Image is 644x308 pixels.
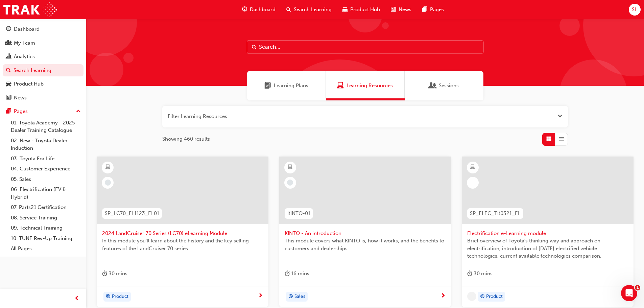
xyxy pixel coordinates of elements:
[429,82,436,90] span: Sessions
[350,6,380,14] span: Product Hub
[467,230,628,237] span: Electrification e-Learning module
[285,230,446,237] span: KINTO - An introduction
[288,292,293,301] span: target-icon
[621,285,637,301] iframe: Intercom live chat
[6,109,11,115] span: pages-icon
[462,157,634,307] a: SP_ELEC_TK0321_ELElectrification e-Learning moduleBrief overview of Toyota’s thinking way and app...
[281,3,337,17] a: search-iconSearch Learning
[3,50,84,63] a: Analytics
[6,54,11,60] span: chart-icon
[294,293,305,301] span: Sales
[285,237,446,252] span: This module covers what KINTO is, how it works, and the benefits to customers and dealerships.
[467,269,493,278] div: 30 mins
[285,269,309,278] div: 16 mins
[288,163,292,172] span: learningResourceType_ELEARNING-icon
[105,163,110,172] span: learningResourceType_ELEARNING-icon
[237,3,281,17] a: guage-iconDashboard
[391,5,396,14] span: news-icon
[470,163,475,172] span: learningResourceType_ELEARNING-icon
[252,43,257,51] span: Search
[102,269,127,278] div: 30 mins
[279,157,451,307] a: KINTO-01KINTO - An introductionThis module covers what KINTO is, how it works, and the benefits t...
[264,82,271,90] span: Learning Plans
[76,107,81,116] span: up-icon
[430,6,444,14] span: Pages
[417,3,449,17] a: pages-iconPages
[3,105,84,118] button: Pages
[486,293,503,301] span: Product
[557,113,563,120] button: Open the filter
[635,285,640,290] span: 1
[106,292,111,301] span: target-icon
[242,5,247,14] span: guage-icon
[337,82,344,90] span: Learning Resources
[440,293,446,299] span: next-icon
[467,269,472,278] span: duration-icon
[294,6,332,14] span: Search Learning
[6,95,11,101] span: news-icon
[287,210,310,217] span: KINTO-01
[629,4,641,16] button: SL
[8,136,84,153] a: 02. New - Toyota Dealer Induction
[399,6,411,14] span: News
[8,202,84,213] a: 07. Parts21 Certification
[342,5,348,14] span: car-icon
[6,68,11,74] span: search-icon
[112,293,128,301] span: Product
[247,71,326,100] a: Learning PlansLearning Plans
[480,292,485,301] span: target-icon
[8,164,84,174] a: 04. Customer Experience
[14,25,40,33] div: Dashboard
[8,174,84,185] a: 05. Sales
[439,82,459,90] span: Sessions
[405,71,483,100] a: SessionsSessions
[467,292,476,301] span: undefined-icon
[3,92,84,104] a: News
[3,64,84,77] a: Search Learning
[8,243,84,254] a: All Pages
[422,5,427,14] span: pages-icon
[102,269,107,278] span: duration-icon
[102,237,263,252] span: In this module you'll learn about the history and the key selling features of the LandCruiser 70 ...
[3,2,57,17] img: Trak
[337,3,385,17] a: car-iconProduct Hub
[347,82,393,90] span: Learning Resources
[8,184,84,202] a: 06. Electrification (EV & Hybrid)
[162,135,210,143] span: Showing 460 results
[105,180,111,186] span: learningRecordVerb_NONE-icon
[74,294,79,303] span: prev-icon
[559,135,564,143] span: List
[546,135,551,143] span: Grid
[102,230,263,237] span: 2024 LandCruiser 70 Series (LC70) eLearning Module
[632,6,637,14] span: SL
[6,81,11,87] span: car-icon
[14,108,28,115] div: Pages
[14,94,27,102] div: News
[14,80,44,88] div: Product Hub
[258,293,263,299] span: next-icon
[286,5,291,14] span: search-icon
[274,82,308,90] span: Learning Plans
[105,210,159,217] span: SP_LC70_FL1123_EL01
[250,6,276,14] span: Dashboard
[467,237,628,260] span: Brief overview of Toyota’s thinking way and approach on electrification, introduction of [DATE] e...
[8,233,84,244] a: 10. TUNE Rev-Up Training
[3,22,84,105] button: DashboardMy TeamAnalyticsSearch LearningProduct HubNews
[3,37,84,49] a: My Team
[8,223,84,233] a: 09. Technical Training
[14,53,35,61] div: Analytics
[97,157,268,307] a: SP_LC70_FL1123_EL012024 LandCruiser 70 Series (LC70) eLearning ModuleIn this module you'll learn ...
[8,153,84,164] a: 03. Toyota For Life
[3,23,84,35] a: Dashboard
[8,213,84,223] a: 08. Service Training
[385,3,417,17] a: news-iconNews
[14,39,35,47] div: My Team
[287,180,293,186] span: learningRecordVerb_NONE-icon
[6,26,11,32] span: guage-icon
[285,269,290,278] span: duration-icon
[470,210,521,217] span: SP_ELEC_TK0321_EL
[326,71,405,100] a: Learning ResourcesLearning Resources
